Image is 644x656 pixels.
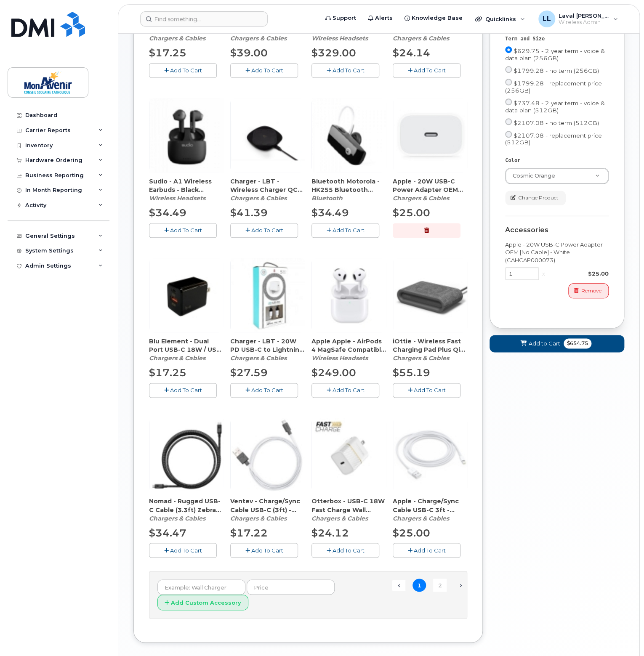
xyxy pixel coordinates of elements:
[333,227,365,234] span: Add To Cart
[311,63,379,78] button: Add To Cart
[149,418,224,492] img: accessory36548.JPG
[319,10,362,27] a: Support
[231,258,305,332] img: accessory36148.JPG
[513,173,555,179] span: Cosmic Orange
[548,270,609,278] div: $25.00
[581,287,601,295] span: Remove
[414,547,446,553] span: Add To Cart
[393,177,467,194] span: Apple - 20W USB-C Power Adapter OEM [No Cable] - White (CAHCAP000073)
[312,418,386,492] img: accessory36681.JPG
[568,283,609,298] button: Remove
[393,63,460,78] button: Add To Cart
[393,526,430,539] span: $25.00
[505,100,605,114] span: $737.48 - 2 year term - voice & data plan (512GB)
[414,387,446,393] span: Add To Cart
[393,383,460,398] button: Add To Cart
[311,337,386,362] div: Apple Apple - AirPods 4 MagSafe Compatible with Noise Cancellation and USB-C Charging Case - (CAH...
[230,63,298,78] button: Add To Cart
[506,168,608,183] a: Cosmic Orange
[149,258,224,332] img: accessory36707.JPG
[505,157,609,164] div: Color
[311,47,356,59] span: $329.00
[333,387,365,393] span: Add To Cart
[505,118,512,125] input: $2107.08 - no term (512GB)
[393,367,430,379] span: $55.19
[333,14,356,22] span: Support
[311,543,379,558] button: Add To Cart
[149,207,186,219] span: $34.49
[230,514,287,522] em: Chargers & Cables
[514,67,599,74] span: $1799.28 - no term (256GB)
[311,177,386,202] div: Bluetooth Motorola - HK255 Bluetooth Headset (CABTBE000046)
[251,547,283,553] span: Add To Cart
[140,11,268,27] input: Find something...
[251,387,283,393] span: Add To Cart
[311,337,386,354] span: Apple Apple - AirPods 4 MagSafe Compatible with Noise Cancellation and USB-C Charging Case - (CAH...
[230,543,298,558] button: Add To Cart
[149,367,186,379] span: $17.25
[543,14,551,24] span: LL
[393,194,449,202] em: Chargers & Cables
[149,337,224,354] span: Blu Element - Dual Port USB-C 18W / USB-A 3A Wall Adapter - Black (Bulk) (CAHCPZ000077)
[170,227,202,234] span: Add To Cart
[149,514,205,522] em: Chargers & Cables
[230,177,305,194] span: Charger - LBT - Wireless Charger QC 2.0 15W (CAHCLI000058)
[532,11,624,27] div: Laval Lai Yoon Hin
[333,547,365,553] span: Add To Cart
[311,223,379,238] button: Add To Cart
[393,418,467,492] img: accessory36546.JPG
[564,338,591,348] span: $654.75
[230,383,298,398] button: Add To Cart
[393,514,449,522] em: Chargers & Cables
[393,177,467,202] div: Apple - 20W USB-C Power Adapter OEM [No Cable] - White (CAHCAP000073)
[393,354,449,362] em: Chargers & Cables
[149,177,224,202] div: Sudio - A1 Wireless Earbuds - Black (CAHEBE000061)
[247,579,335,595] input: Price
[149,497,224,514] span: Nomad - Rugged USB-C Cable (3.3ft) Zebra (CAMIBE000170)
[170,67,202,74] span: Add To Cart
[149,526,186,539] span: $34.47
[230,194,287,202] em: Chargers & Cables
[149,223,217,238] button: Add To Cart
[469,11,531,27] div: Quicklinks
[311,177,386,194] span: Bluetooth Motorola - HK255 Bluetooth Headset (CABTBE000046)
[312,98,386,172] img: accessory36212.JPG
[393,35,449,42] em: Chargers & Cables
[157,579,245,595] input: Example: Wall Charger
[485,16,516,22] span: Quicklinks
[230,354,287,362] em: Chargers & Cables
[311,207,349,219] span: $34.49
[311,497,386,522] div: Otterbox - USB-C 18W Fast Charge Wall Adapter - White (CAHCAP000074)
[251,67,283,74] span: Add To Cart
[149,177,224,194] span: Sudio - A1 Wireless Earbuds - Black (CAHEBE000061)
[505,241,609,264] div: Apple - 20W USB-C Power Adapter OEM [No Cable] - White (CAHCAP000073)
[433,579,447,592] a: 2
[505,79,512,85] input: $1799.28 - replacement price (256GB)
[454,580,467,591] a: Next →
[157,595,248,610] button: Add Custom Accessory
[149,383,217,398] button: Add To Cart
[149,543,217,558] button: Add To Cart
[375,14,393,22] span: Alerts
[230,35,287,42] em: Chargers & Cables
[230,526,268,539] span: $17.22
[311,194,343,202] em: Bluetooth
[230,177,305,202] div: Charger - LBT - Wireless Charger QC 2.0 15W (CAHCLI000058)
[149,35,205,42] em: Chargers & Cables
[149,194,205,202] em: Wireless Headsets
[230,367,268,379] span: $27.59
[311,383,379,398] button: Add To Cart
[230,497,305,522] div: Ventev - Charge/Sync Cable USB-C (3ft) - White (CAMIBE000144)
[518,194,559,202] span: Change Product
[505,191,566,205] button: Change Product
[231,418,305,492] img: accessory36552.JPG
[393,497,467,522] div: Apple - Charge/Sync Cable USB-C 3ft - White (CAMIPZ000168)
[490,335,624,352] button: Add to Cart $654.75
[311,514,368,522] em: Chargers & Cables
[312,258,386,332] img: accessory36513.JPG
[505,46,512,53] input: $629.75 - 2 year term - voice & data plan (256GB)
[311,367,356,379] span: $249.00
[393,47,430,59] span: $24.14
[393,207,430,219] span: $25.00
[170,387,202,393] span: Add To Cart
